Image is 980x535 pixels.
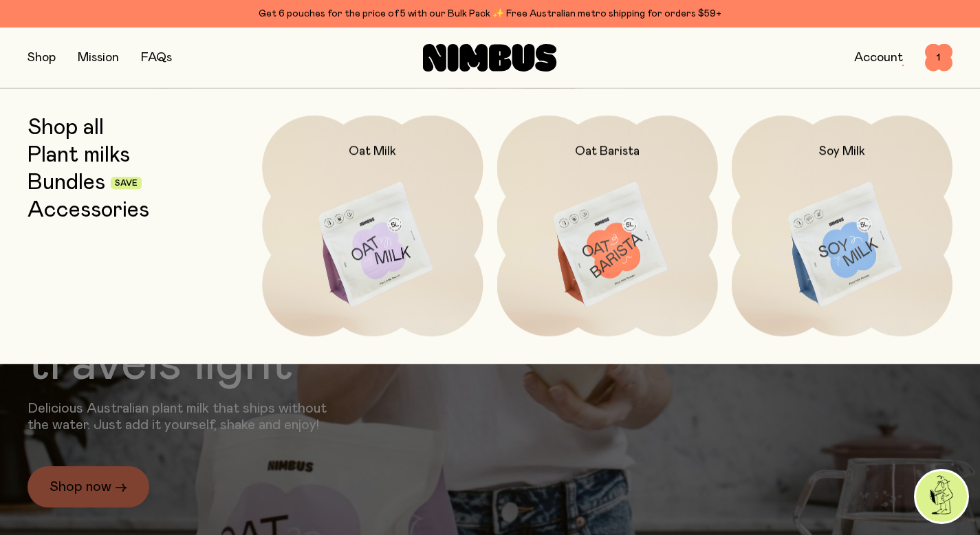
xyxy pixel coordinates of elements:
[854,52,903,64] a: Account
[28,6,952,22] div: Get 6 pouches for the price of 5 with our Bulk Pack ✨ Free Australian metro shipping for orders $59+
[349,143,396,160] h2: Oat Milk
[497,116,718,336] a: Oat Barista
[916,471,967,522] img: agent
[28,116,104,140] a: Shop all
[575,143,640,160] h2: Oat Barista
[732,116,952,336] a: Soy Milk
[262,116,483,336] a: Oat Milk
[819,143,865,160] h2: Soy Milk
[28,143,130,168] a: Plant milks
[28,198,149,223] a: Accessories
[78,52,119,64] a: Mission
[28,171,105,195] a: Bundles
[141,52,172,64] a: FAQs
[925,44,952,72] button: 1
[115,179,138,188] span: Save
